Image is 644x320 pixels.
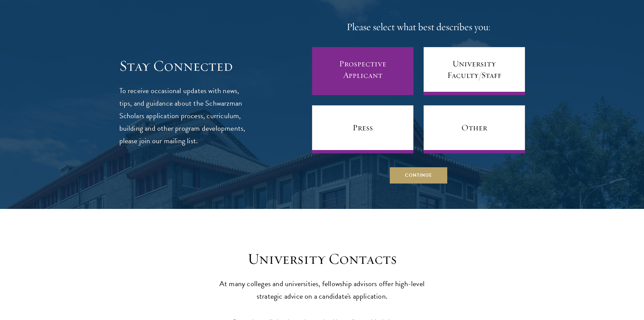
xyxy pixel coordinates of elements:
[424,105,525,153] a: Other
[119,57,246,76] h3: Stay Connected
[312,105,413,153] a: Press
[217,250,427,269] h3: University Contacts
[312,47,413,95] a: Prospective Applicant
[217,278,427,303] p: At many colleges and universities, fellowship advisors offer high-level strategic advice on a can...
[312,20,525,34] h4: Please select what best describes you:
[119,85,246,147] p: To receive occasional updates with news, tips, and guidance about the Schwarzman Scholars applica...
[424,47,525,95] a: University Faculty/Staff
[390,167,447,183] button: Continue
